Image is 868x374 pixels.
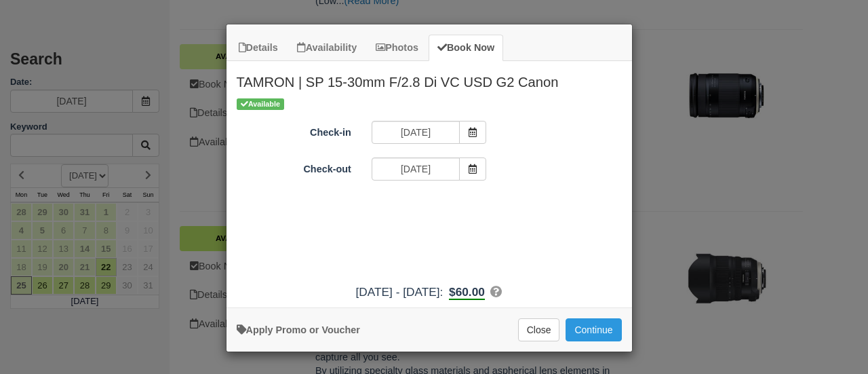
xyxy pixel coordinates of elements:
[288,35,366,61] a: Availability
[226,157,361,176] label: Check-out
[356,285,440,299] span: [DATE] - [DATE]
[226,61,632,96] h2: TAMRON | SP 15-30mm F/2.8 Di VC USD G2 Canon
[226,121,361,140] label: Check-in
[237,324,360,335] a: Apply Voucher
[230,35,287,61] a: Details
[449,285,485,300] b: $60.00
[566,318,621,341] button: Add to Booking
[237,98,285,110] span: Available
[226,284,632,301] div: :
[429,35,503,61] a: Book Now
[226,61,632,301] div: Item Modal
[518,318,560,341] button: Close
[367,35,427,61] a: Photos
